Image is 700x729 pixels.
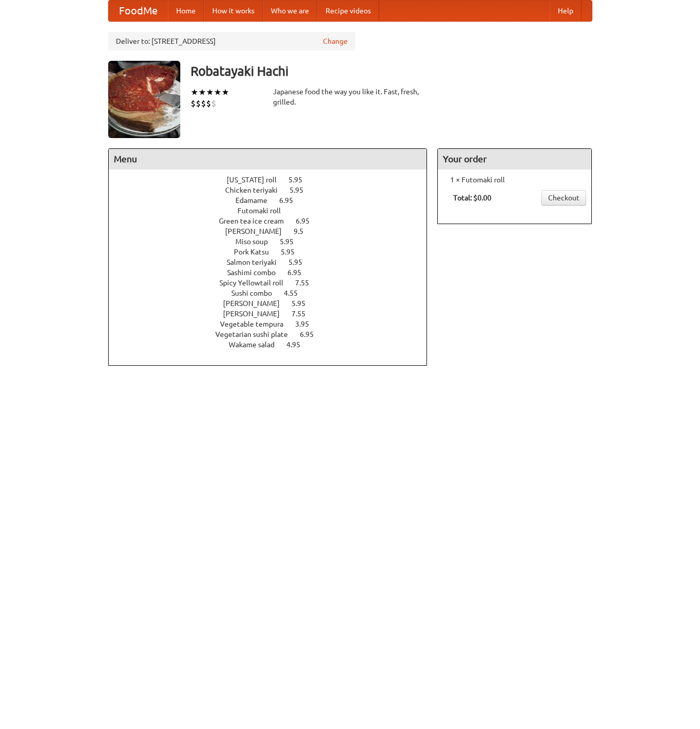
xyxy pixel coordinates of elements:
[211,98,216,109] li: $
[227,258,321,266] a: Salmon teriyaki 5.95
[273,87,428,107] div: Japanese food the way you like it. Fast, fresh, grilled.
[220,320,294,328] span: Vegetable tempura
[550,1,582,21] a: Help
[443,175,586,185] li: 1 × Futomaki roll
[220,320,328,328] a: Vegetable tempura 3.95
[204,1,263,21] a: How it works
[108,61,180,138] img: angular.jpg
[237,207,291,215] span: Futomaki roll
[263,1,317,21] a: Who we are
[225,227,292,235] span: [PERSON_NAME]
[201,98,206,109] li: $
[317,1,379,21] a: Recipe videos
[168,1,204,21] a: Home
[541,190,586,206] a: Checkout
[235,238,313,246] a: Miso soup 5.95
[191,87,198,98] li: ★
[225,186,288,194] span: Chicken teriyaki
[219,279,328,287] a: Spicy Yellowtail roll 7.55
[225,227,322,235] a: [PERSON_NAME] 9.5
[215,330,298,338] span: Vegetarian sushi plate
[453,194,491,202] b: Total: $0.00
[206,87,214,98] li: ★
[198,87,206,98] li: ★
[191,98,196,109] li: $
[237,207,310,215] a: Futomaki roll
[219,217,294,225] span: Green tea ice cream
[223,310,325,318] a: [PERSON_NAME] 7.55
[227,176,321,184] a: [US_STATE] roll 5.95
[234,248,279,256] span: Pork Katsu
[295,320,319,328] span: 3.95
[231,289,317,297] a: Sushi combo 4.55
[286,341,311,349] span: 4.95
[292,310,316,318] span: 7.55
[235,238,278,246] span: Miso soup
[295,279,319,287] span: 7.55
[214,87,221,98] li: ★
[223,310,290,318] span: [PERSON_NAME]
[219,279,294,287] span: Spicy Yellowtail roll
[235,196,312,205] a: Edamame 6.95
[296,217,320,225] span: 6.95
[109,1,168,21] a: FoodMe
[223,299,290,308] span: [PERSON_NAME]
[280,238,304,246] span: 5.95
[223,299,325,308] a: [PERSON_NAME] 5.95
[227,268,320,277] a: Sashimi combo 6.95
[300,330,324,338] span: 6.95
[221,87,229,98] li: ★
[225,186,322,194] a: Chicken teriyaki 5.95
[109,149,427,169] h4: Menu
[227,258,287,266] span: Salmon teriyaki
[281,248,305,256] span: 5.95
[287,268,312,277] span: 6.95
[294,227,314,235] span: 9.5
[108,32,355,50] div: Deliver to: [STREET_ADDRESS]
[323,36,348,46] a: Change
[229,341,285,349] span: Wakame salad
[231,289,282,297] span: Sushi combo
[438,149,591,169] h4: Your order
[284,289,308,297] span: 4.55
[219,217,329,225] a: Green tea ice cream 6.95
[191,61,592,81] h3: Robatayaki Hachi
[235,196,278,205] span: Edamame
[288,258,313,266] span: 5.95
[206,98,211,109] li: $
[289,186,314,194] span: 5.95
[196,98,201,109] li: $
[227,268,286,277] span: Sashimi combo
[279,196,303,205] span: 6.95
[229,341,319,349] a: Wakame salad 4.95
[234,248,314,256] a: Pork Katsu 5.95
[292,299,316,308] span: 5.95
[215,330,333,338] a: Vegetarian sushi plate 6.95
[288,176,313,184] span: 5.95
[227,176,287,184] span: [US_STATE] roll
